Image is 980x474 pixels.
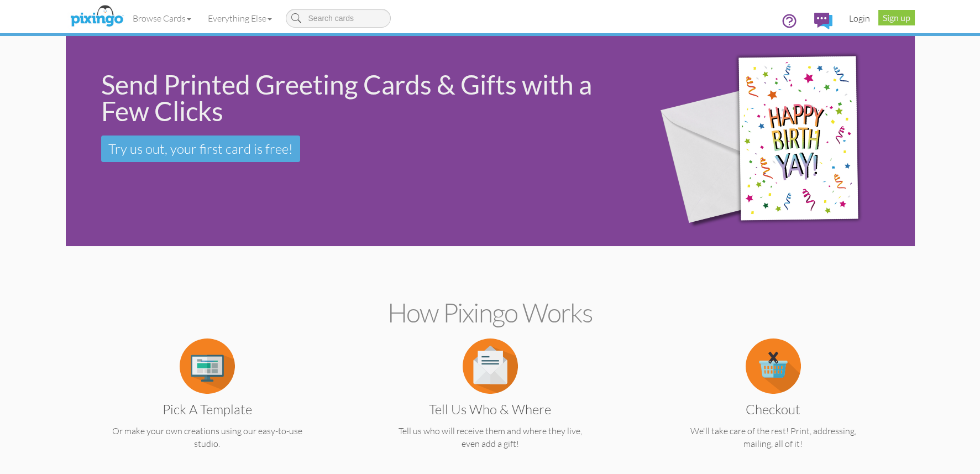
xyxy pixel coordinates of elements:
[85,298,895,327] h2: How Pixingo works
[124,4,200,32] a: Browse Cards
[87,425,327,450] p: Or make your own creations using our easy-to-use studio.
[653,425,893,450] p: We'll take care of the rest! Print, addressing, mailing, all of it!
[200,4,280,32] a: Everything Else
[814,13,832,29] img: comments.svg
[96,402,319,416] h3: Pick a Template
[101,136,300,162] a: Try us out, your first card is free!
[108,140,293,157] span: Try us out, your first card is free!
[101,71,623,124] div: Send Printed Greeting Cards & Gifts with a Few Clicks
[463,338,518,394] img: item.alt
[370,425,610,450] p: Tell us who will receive them and where they live, even add a gift!
[662,402,885,416] h3: Checkout
[878,10,915,25] a: Sign up
[841,4,878,32] a: Login
[286,9,391,28] input: Search cards
[641,20,908,262] img: 942c5090-71ba-4bfc-9a92-ca782dcda692.png
[653,360,893,450] a: Checkout We'll take care of the rest! Print, addressing, mailing, all of it!
[87,360,327,450] a: Pick a Template Or make your own creations using our easy-to-use studio.
[180,338,235,394] img: item.alt
[746,338,801,394] img: item.alt
[67,3,126,30] img: pixingo logo
[370,360,610,450] a: Tell us Who & Where Tell us who will receive them and where they live, even add a gift!
[379,402,602,416] h3: Tell us Who & Where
